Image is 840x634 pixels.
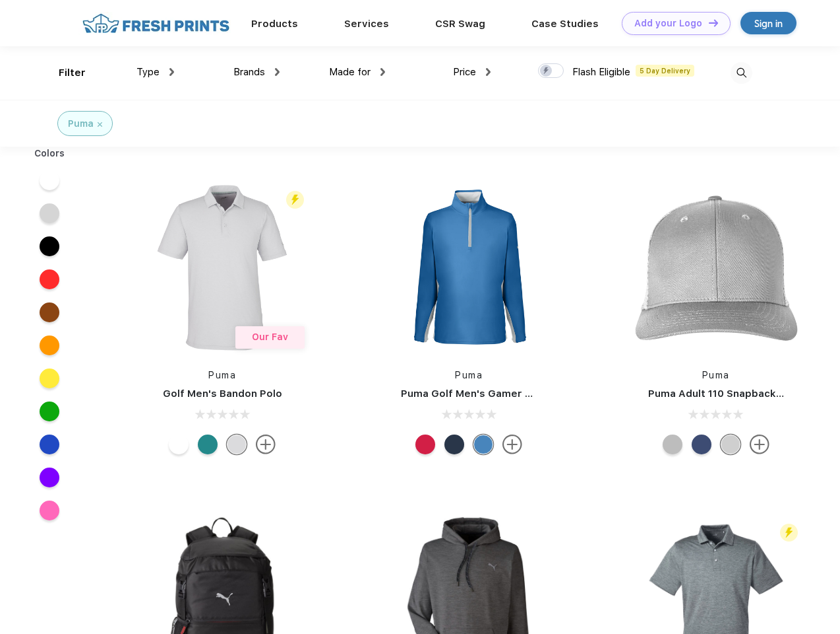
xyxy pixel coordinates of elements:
div: Filter [59,65,86,81]
div: Sign in [754,16,783,31]
img: desktop_search.svg [731,62,752,84]
span: Brands [233,66,265,78]
span: 5 Day Delivery [636,65,694,77]
a: Golf Men's Bandon Polo [163,388,282,400]
div: Quarry with Brt Whit [663,435,682,454]
div: Peacoat Qut Shd [692,435,711,454]
div: Bright White [169,435,189,454]
a: Puma [455,370,483,380]
a: Products [251,18,298,30]
img: dropdown.png [275,68,280,76]
img: func=resize&h=266 [381,180,556,355]
img: DT [709,19,718,26]
a: Services [344,18,389,30]
a: Puma Golf Men's Gamer Golf Quarter-Zip [401,388,609,400]
div: Navy Blazer [444,435,464,454]
span: Our Fav [252,332,288,342]
a: Sign in [740,12,796,34]
a: Puma [702,370,730,380]
div: Quarry Brt Whit [721,435,740,454]
span: Type [136,66,160,78]
img: func=resize&h=266 [135,180,310,355]
span: Price [453,66,476,78]
span: Made for [329,66,371,78]
div: Ski Patrol [415,435,435,454]
a: Puma [208,370,236,380]
div: Add your Logo [634,18,702,29]
div: Green Lagoon [198,435,218,454]
img: dropdown.png [169,68,174,76]
img: more.svg [750,435,769,454]
div: Colors [24,147,75,160]
img: func=resize&h=266 [628,180,804,355]
img: flash_active_toggle.svg [286,191,304,209]
img: dropdown.png [486,68,491,76]
img: dropdown.png [380,68,385,76]
span: Flash Eligible [572,66,630,78]
div: Puma [68,117,94,131]
a: CSR Swag [435,18,485,30]
img: filter_cancel.svg [98,122,102,127]
img: flash_active_toggle.svg [780,524,798,542]
img: more.svg [502,435,522,454]
img: more.svg [256,435,276,454]
img: fo%20logo%202.webp [78,12,233,35]
div: High Rise [227,435,247,454]
div: Bright Cobalt [473,435,493,454]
